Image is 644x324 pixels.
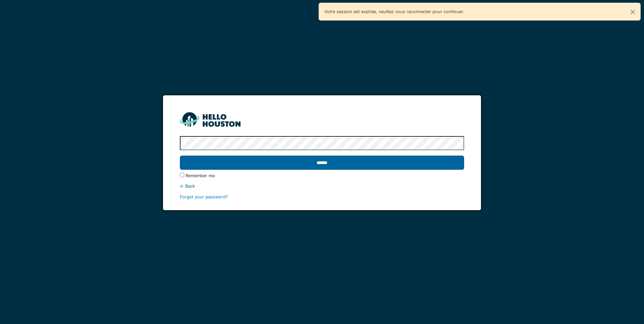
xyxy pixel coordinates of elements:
div: Votre session est expirée, veuillez vous reconnecter pour continuer. [319,3,641,21]
div: ← Back [180,183,464,189]
button: Close [625,3,640,21]
a: Forgot your password? [180,194,228,199]
img: HH_line-BYnF2_Hg.png [180,112,240,127]
label: Remember me [186,172,215,179]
